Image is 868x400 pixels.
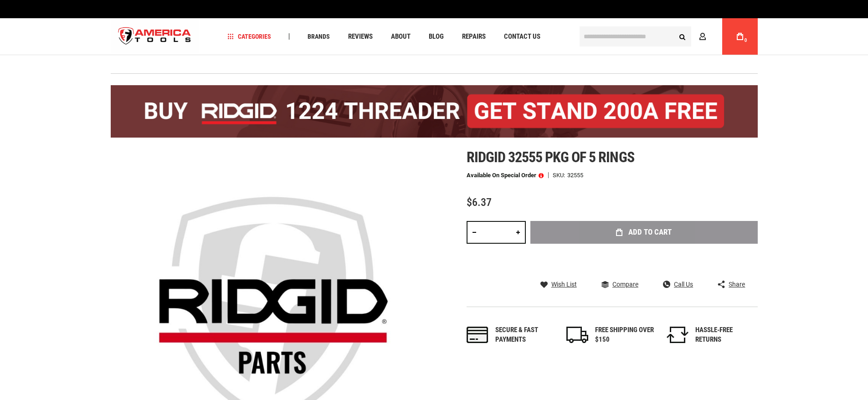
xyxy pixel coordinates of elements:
[227,33,271,40] span: Categories
[595,325,654,345] div: FREE SHIPPING OVER $150
[429,33,444,40] span: Blog
[111,20,199,54] img: America Tools
[467,172,544,179] p: Available on Special Order
[695,325,755,345] div: HASSLE-FREE RETURNS
[387,31,415,43] a: About
[504,33,540,40] span: Contact Us
[223,31,275,43] a: Categories
[467,196,492,209] span: $6.37
[663,280,693,288] a: Call Us
[495,325,555,345] div: Secure & fast payments
[458,31,490,43] a: Repairs
[553,172,567,178] strong: SKU
[111,85,758,138] img: BOGO: Buy the RIDGID® 1224 Threader (26092), get the 92467 200A Stand FREE!
[425,31,448,43] a: Blog
[308,33,330,40] span: Brands
[391,33,411,40] span: About
[344,31,377,43] a: Reviews
[612,281,638,287] span: Compare
[303,31,334,43] a: Brands
[601,280,638,288] a: Compare
[467,149,634,166] span: Ridgid 32555 pkg of 5 rings
[348,33,373,40] span: Reviews
[731,18,749,55] a: 0
[566,327,588,343] img: shipping
[111,20,199,54] a: store logo
[551,281,577,287] span: Wish List
[729,281,745,287] span: Share
[567,172,583,178] div: 32555
[467,327,488,343] img: payments
[674,281,693,287] span: Call Us
[462,33,486,40] span: Repairs
[745,38,747,43] span: 0
[540,280,577,288] a: Wish List
[667,327,688,343] img: returns
[500,31,544,43] a: Contact Us
[674,28,691,45] button: Search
